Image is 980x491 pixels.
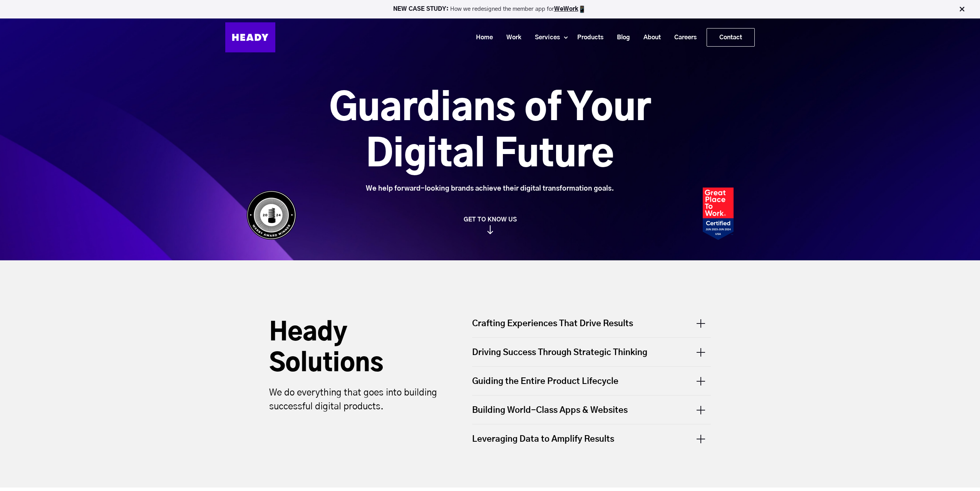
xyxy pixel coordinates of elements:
img: app emoji [578,5,586,13]
a: GET TO KNOW US [243,216,737,234]
img: Heady_WebbyAward_Winner-4 [246,190,297,240]
div: Crafting Experiences That Drive Results [472,318,711,337]
div: Leveraging Data to Amplify Results [472,424,711,453]
p: How we redesigned the member app for [3,5,977,13]
strong: NEW CASE STUDY: [393,6,450,12]
p: We do everything that goes into building successful digital products. [269,386,442,414]
img: arrow_down [487,225,493,234]
h2: Heady Solutions [269,318,442,379]
a: About [634,30,665,45]
a: Work [497,30,525,45]
div: Guiding the Entire Product Lifecycle [472,367,711,395]
a: Contact [707,28,754,46]
img: Close Bar [958,5,966,13]
div: Navigation Menu [283,28,755,47]
div: We help forward-looking brands achieve their digital transformation goals. [286,184,694,193]
img: Heady_2023_Certification_Badge [703,188,734,240]
a: Services [525,30,564,45]
div: Driving Success Through Strategic Thinking [472,338,711,366]
h1: Guardians of Your Digital Future [286,86,694,178]
a: Products [568,30,607,45]
a: WeWork [554,6,578,12]
div: Building World-Class Apps & Websites [472,395,711,424]
a: Blog [607,30,634,45]
a: Careers [665,30,700,45]
img: Heady_Logo_Web-01 (1) [225,22,275,52]
a: Home [466,30,497,45]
